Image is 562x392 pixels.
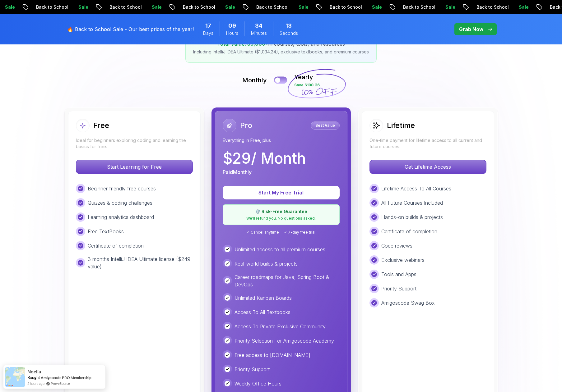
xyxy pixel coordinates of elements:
[223,186,340,199] button: Start My Free Trial
[230,189,332,196] p: Start My Free Trial
[439,4,459,10] p: Sale
[324,4,366,10] p: Back to School
[226,30,238,36] span: Hours
[240,121,252,130] h2: Pro
[381,299,435,307] p: Amigoscode Swag Box
[381,213,443,221] p: Hands-on builds & projects
[146,4,166,10] p: Sale
[223,168,252,176] p: Paid Monthly
[219,4,239,10] p: Sale
[76,164,193,170] a: Start Learning for Free
[41,375,91,380] a: Amigoscode PRO Membership
[235,273,340,288] p: Career roadmaps for Java, Spring Boot & DevOps
[381,271,416,278] p: Tools and Apps
[27,369,41,374] span: Noelia
[235,308,290,316] p: Access To All Textbooks
[471,4,513,10] p: Back to School
[459,25,483,33] p: Grab Now
[381,228,437,235] p: Certificate of completion
[312,122,339,129] p: Best Value
[369,137,486,150] p: One-time payment for lifetime access to all current and future courses.
[27,381,44,386] span: 2 hours ago
[235,337,334,344] p: Priority Selection For Amigoscode Academy
[381,256,425,264] p: Exclusive webinars
[88,242,144,249] p: Certificate of completion
[227,216,336,221] p: We'll refund you. No questions asked.
[293,4,313,10] p: Sale
[381,199,443,207] p: All Future Courses Included
[280,30,298,36] span: Seconds
[88,185,156,192] p: Beginner friendly free courses
[369,160,486,174] button: Get Lifetime Access
[387,121,415,130] h2: Lifetime
[88,199,152,207] p: Quizzes & coding challenges
[67,25,194,33] p: 🔥 Back to School Sale - Our best prices of the year!
[235,294,292,302] p: Unlimited Kanban Boards
[235,260,298,267] p: Real-world builds & projects
[88,255,193,270] p: 3 months IntelliJ IDEA Ultimate license ($249 value)
[30,4,72,10] p: Back to School
[397,4,439,10] p: Back to School
[76,137,193,150] p: Ideal for beginners exploring coding and learning the basics for free.
[193,49,369,55] p: Including IntelliJ IDEA Ultimate ($1,034.24), exclusive textbooks, and premium courses
[235,351,310,359] p: Free access to [DOMAIN_NAME]
[369,164,486,170] a: Get Lifetime Access
[286,21,292,30] span: 13 Seconds
[93,121,109,130] h2: Free
[203,30,213,36] span: Days
[177,4,219,10] p: Back to School
[235,323,326,330] p: Access To Private Exclusive Community
[381,185,451,192] p: Lifetime Access To All Courses
[242,76,267,84] p: Monthly
[235,366,270,373] p: Priority Support
[284,230,315,235] span: ✓ 7-day free trial
[205,21,211,30] span: 17 Days
[223,137,340,144] p: Everything in Free, plus
[513,4,533,10] p: Sale
[227,208,336,215] p: 🛡️ Risk-Free Guarantee
[381,242,412,249] p: Code reviews
[255,21,262,30] span: 34 Minutes
[235,380,281,387] p: Weekly Office Hours
[5,367,25,387] img: provesource social proof notification image
[251,30,267,36] span: Minutes
[247,230,279,235] span: ✓ Cancel anytime
[76,160,193,174] p: Start Learning for Free
[370,160,486,174] p: Get Lifetime Access
[235,246,325,253] p: Unlimited access to all premium courses
[72,4,92,10] p: Sale
[88,213,154,221] p: Learning analytics dashboard
[88,228,124,235] p: Free TextBooks
[250,4,293,10] p: Back to School
[104,4,146,10] p: Back to School
[76,160,193,174] button: Start Learning for Free
[228,21,236,30] span: 9 Hours
[51,381,70,386] a: ProveSource
[366,4,386,10] p: Sale
[223,151,306,166] p: $ 29 / Month
[381,285,416,292] p: Priority Support
[27,375,40,380] span: Bought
